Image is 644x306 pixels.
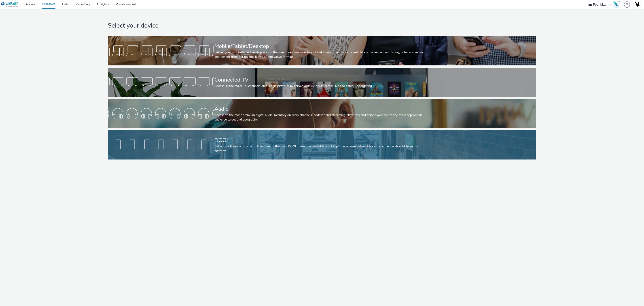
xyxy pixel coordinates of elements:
div: Get your ads ready to go out! Advertise on the main DOOH networks available and target the screen... [214,144,428,153]
img: undefined Logo [1,2,18,7]
div: Audio [214,105,428,113]
img: Account UK [634,1,640,8]
div: Deliver your mobile/tablet/desktop ads on the most premium inventory globally using the most effi... [214,50,428,59]
div: Connected TV [214,76,428,84]
div: Mobile/Tablet/Desktop [214,42,428,50]
div: Access to the most premium digital audio inventory on radio channels, podcast and streaming platf... [214,113,428,122]
a: Connected TVAccess all the major TV channels on a single platform to deliver your TV spots across... [108,68,536,97]
a: DOOHGet your ads ready to go out! Advertise on the main DOOH networks available and target the sc... [108,130,536,159]
div: DOOH [214,136,428,144]
h1: Select your device [108,22,536,30]
a: AudioAccess to the most premium digital audio inventory on radio channels, podcast and streaming ... [108,99,536,128]
div: Access all the major TV channels on a single platform to deliver your TV spots across live and ca... [214,84,428,88]
img: Hawk Academy [613,1,620,8]
a: Mobile/Tablet/DesktopDeliver your mobile/tablet/desktop ads on the most premium inventory globall... [108,36,536,65]
a: Hawk Academy [613,1,622,8]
